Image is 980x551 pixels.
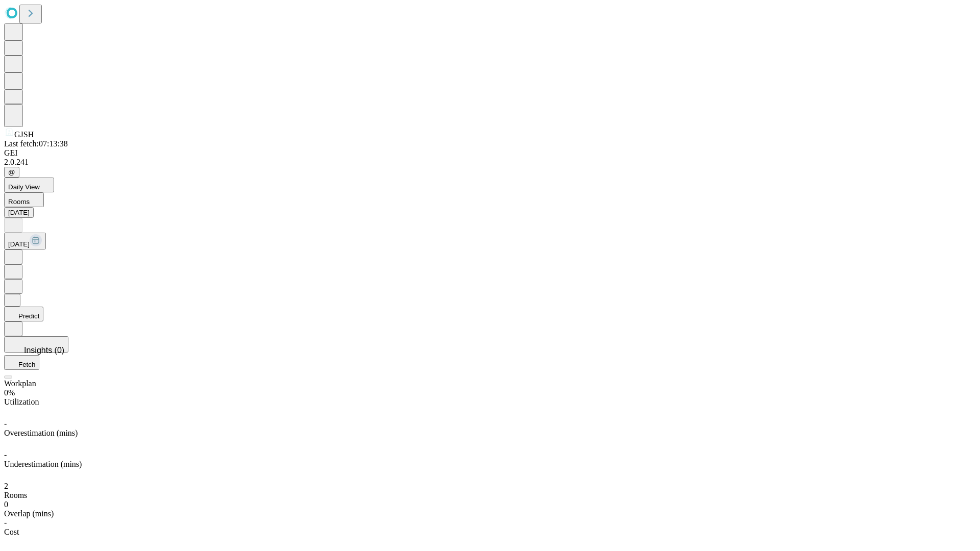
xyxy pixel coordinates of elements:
[4,482,8,490] span: 2
[4,419,7,428] span: -
[8,240,30,248] span: [DATE]
[4,509,54,518] span: Overlap (mins)
[4,528,19,536] span: Cost
[24,346,64,355] span: Insights (0)
[8,183,40,191] span: Daily View
[4,388,15,397] span: 0%
[14,130,34,139] span: GJSH
[4,518,7,527] span: -
[4,139,68,148] span: Last fetch: 07:13:38
[4,397,39,406] span: Utilization
[4,158,976,167] div: 2.0.241
[4,207,34,218] button: [DATE]
[4,178,54,192] button: Daily View
[4,355,39,370] button: Fetch
[8,198,30,206] span: Rooms
[4,500,8,509] span: 0
[4,491,27,499] span: Rooms
[4,460,82,468] span: Underestimation (mins)
[4,379,36,388] span: Workplan
[4,450,7,459] span: -
[4,429,78,437] span: Overestimation (mins)
[4,307,43,321] button: Predict
[4,148,976,158] div: GEI
[4,233,46,249] button: [DATE]
[4,192,44,207] button: Rooms
[4,167,19,178] button: @
[8,168,15,176] span: @
[4,336,68,353] button: Insights (0)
